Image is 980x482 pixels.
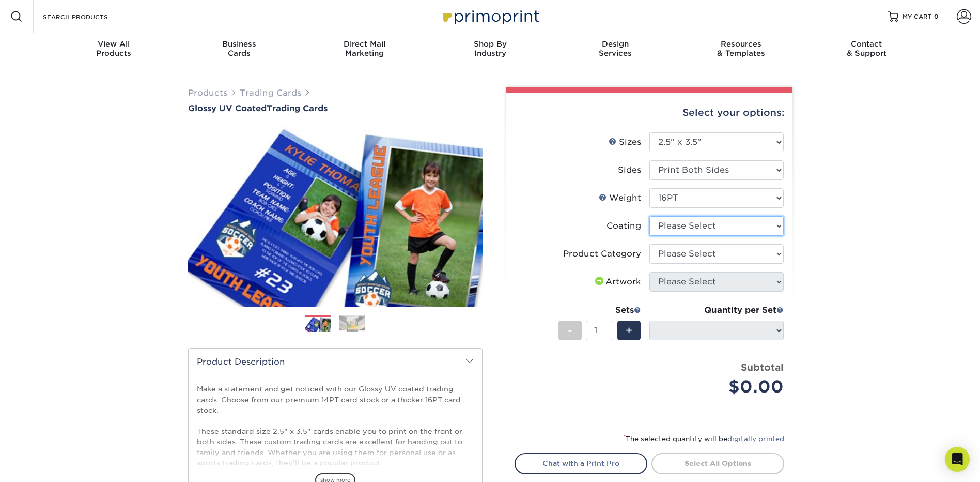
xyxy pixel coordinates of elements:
a: Direct MailMarketing [302,33,427,66]
a: DesignServices [553,33,678,66]
a: View AllProducts [51,33,177,66]
span: Design [553,39,678,49]
span: Shop By [427,39,553,49]
a: Trading Cards [240,88,301,98]
div: Cards [176,39,302,58]
span: Business [176,39,302,49]
div: $0.00 [657,374,784,399]
div: Product Category [563,248,641,260]
div: Sides [618,164,641,176]
span: + [626,323,632,338]
a: digitally printed [727,435,784,443]
a: Products [188,88,227,98]
span: MY CART [903,12,932,21]
a: BusinessCards [176,33,302,66]
img: Glossy UV Coated 01 [188,114,483,318]
a: Shop ByIndustry [427,33,553,66]
div: & Templates [678,39,804,58]
strong: Subtotal [741,361,784,373]
iframe: Google Customer Reviews [3,450,88,478]
img: Primoprint [439,5,542,27]
a: Resources& Templates [678,33,804,66]
div: Sizes [609,136,641,148]
span: View All [51,39,177,49]
div: Industry [427,39,553,58]
a: Chat with a Print Pro [515,453,647,474]
div: Quantity per Set [649,304,784,317]
span: Resources [678,39,804,49]
a: Contact& Support [804,33,929,66]
a: Glossy UV CoatedTrading Cards [188,103,483,113]
span: Direct Mail [302,39,427,49]
span: Contact [804,39,929,49]
div: Products [51,39,177,58]
div: Select your options: [515,93,784,132]
span: Glossy UV Coated [188,103,267,113]
h1: Trading Cards [188,103,483,113]
span: - [568,323,572,338]
div: Services [553,39,678,58]
small: The selected quantity will be [624,435,784,443]
div: Artwork [593,276,641,288]
h2: Product Description [189,349,482,375]
div: & Support [804,39,929,58]
span: 0 [934,13,939,20]
div: Open Intercom Messenger [945,447,970,472]
div: Marketing [302,39,427,58]
img: Trading Cards 01 [305,315,331,334]
input: SEARCH PRODUCTS..... [42,10,143,23]
div: Sets [558,304,641,317]
div: Coating [606,220,641,232]
a: Select All Options [651,453,784,474]
div: Weight [599,192,641,204]
img: Trading Cards 02 [339,315,365,332]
